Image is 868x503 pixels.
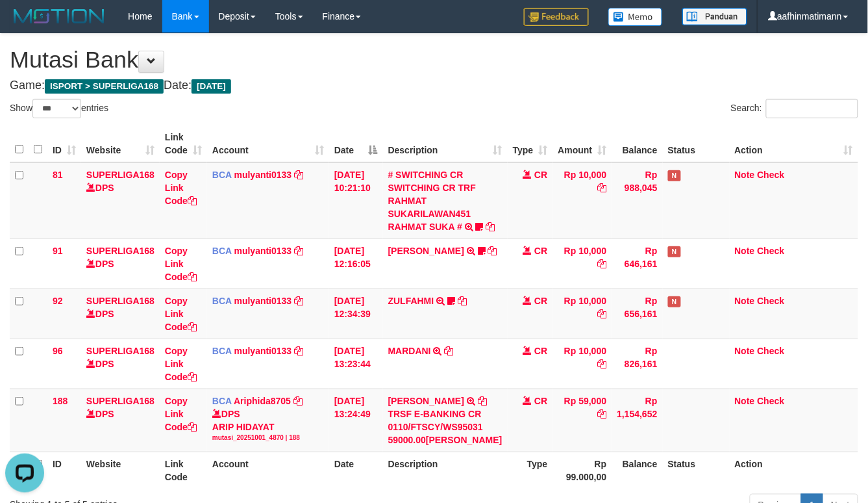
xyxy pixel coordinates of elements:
[212,346,232,356] span: BCA
[294,170,303,180] a: Copy mulyanti0133 to clipboard
[534,346,547,356] span: CR
[212,396,232,406] span: BCA
[86,346,155,356] a: SUPERLIGA168
[81,389,160,452] td: DPS
[53,296,63,306] span: 92
[488,246,497,256] a: Copy RIYO RAHMAN to clipboard
[608,8,663,26] img: Button%20Memo.svg
[47,125,81,162] th: ID: activate to sort column ascending
[45,79,164,94] span: ISPORT > SUPERLIGA168
[212,433,324,443] div: mutasi_20251001_4870 | 188
[53,170,63,180] span: 81
[10,79,858,92] h4: Game: Date:
[81,239,160,289] td: DPS
[212,170,232,180] span: BCA
[598,359,607,369] a: Copy Rp 10,000 to clipboard
[388,170,476,232] a: # SWITCHING CR SWITCHING CR TRF RAHMAT SUKARILAWAN451 RAHMAT SUKA #
[212,246,232,256] span: BCA
[165,396,197,432] a: Copy Link Code
[86,396,155,406] a: SUPERLIGA168
[192,79,231,94] span: [DATE]
[478,396,487,406] a: Copy ADAM RAHIM to clipboard
[388,296,434,306] a: ZULFAHMI
[758,246,785,256] a: Check
[234,246,292,256] a: mulyanti0133
[598,259,607,269] a: Copy Rp 10,000 to clipboard
[329,339,383,389] td: [DATE] 13:23:44
[612,289,663,339] td: Rp 656,161
[612,339,663,389] td: Rp 826,161
[81,339,160,389] td: DPS
[294,346,303,356] a: Copy mulyanti0133 to clipboard
[730,125,858,162] th: Action: activate to sort column ascending
[735,246,755,256] a: Note
[53,396,68,406] span: 188
[294,296,303,306] a: Copy mulyanti0133 to clipboard
[663,452,730,489] th: Status
[612,452,663,489] th: Balance
[212,296,232,306] span: BCA
[165,296,197,332] a: Copy Link Code
[388,407,502,446] div: TRSF E-BANKING CR 0110/FTSCY/WS95031 59000.00[PERSON_NAME]
[663,125,730,162] th: Status
[81,452,160,489] th: Website
[160,125,207,162] th: Link Code: activate to sort column ascending
[668,296,681,307] span: Has Note
[445,346,454,356] a: Copy MARDANI to clipboard
[207,125,329,162] th: Account: activate to sort column ascending
[160,452,207,489] th: Link Code
[735,346,755,356] a: Note
[165,346,197,382] a: Copy Link Code
[758,296,785,306] a: Check
[553,239,612,289] td: Rp 10,000
[329,125,383,162] th: Date: activate to sort column descending
[458,296,467,306] a: Copy ZULFAHMI to clipboard
[81,125,160,162] th: Website: activate to sort column ascending
[81,289,160,339] td: DPS
[735,396,755,406] a: Note
[10,99,108,118] label: Show entries
[682,8,747,25] img: panduan.png
[668,246,681,257] span: Has Note
[758,346,785,356] a: Check
[553,389,612,452] td: Rp 59,000
[165,246,197,282] a: Copy Link Code
[553,339,612,389] td: Rp 10,000
[553,289,612,339] td: Rp 10,000
[10,47,858,73] h1: Mutasi Bank
[612,125,663,162] th: Balance
[329,162,383,239] td: [DATE] 10:21:10
[207,452,329,489] th: Account
[53,346,63,356] span: 96
[234,396,291,406] a: Ariphida8705
[234,170,292,180] a: mulyanti0133
[212,407,324,443] div: DPS ARIP HIDAYAT
[165,170,197,206] a: Copy Link Code
[294,246,303,256] a: Copy mulyanti0133 to clipboard
[758,170,785,180] a: Check
[731,99,858,118] label: Search:
[383,125,508,162] th: Description: activate to sort column ascending
[329,289,383,339] td: [DATE] 12:34:39
[553,125,612,162] th: Amount: activate to sort column ascending
[47,452,81,489] th: ID
[86,170,155,180] a: SUPERLIGA168
[486,222,495,232] a: Copy # SWITCHING CR SWITCHING CR TRF RAHMAT SUKARILAWAN451 RAHMAT SUKA # to clipboard
[534,296,547,306] span: CR
[234,346,292,356] a: mulyanti0133
[730,452,858,489] th: Action
[612,162,663,239] td: Rp 988,045
[388,396,464,406] a: [PERSON_NAME]
[508,452,553,489] th: Type
[534,170,547,180] span: CR
[766,99,858,118] input: Search:
[598,183,607,193] a: Copy Rp 10,000 to clipboard
[668,170,681,181] span: Has Note
[234,296,292,306] a: mulyanti0133
[86,296,155,306] a: SUPERLIGA168
[5,5,44,44] button: Open LiveChat chat widget
[329,452,383,489] th: Date
[735,170,755,180] a: Note
[534,396,547,406] span: CR
[598,309,607,319] a: Copy Rp 10,000 to clipboard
